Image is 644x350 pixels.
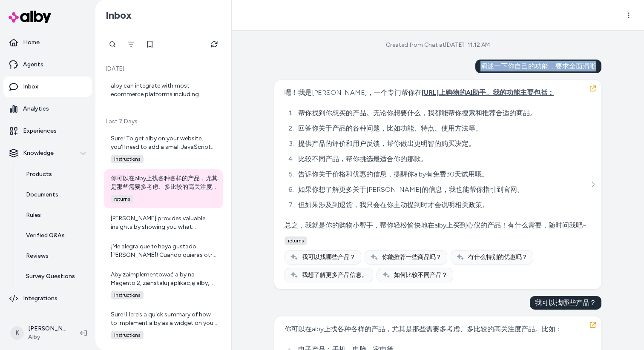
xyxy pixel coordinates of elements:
p: Experiences [23,127,57,135]
div: alby can integrate with most ecommerce platforms including custom platforms. So yes, it can work ... [111,82,218,99]
a: Sure! Here’s a quick summary of how to implement alby as a widget on your Magento 2 product pages... [104,305,223,344]
p: Integrations [23,294,57,303]
span: returns [285,236,307,245]
a: Integrations [3,288,92,309]
div: 嘿！我是[PERSON_NAME]，一个专门帮你在 [285,87,586,99]
a: Documents [17,185,92,205]
span: 如何比较不同产品？ [394,271,448,279]
p: Products [26,170,52,179]
div: Sure! Here’s a quick summary of how to implement alby as a widget on your Magento 2 product pages... [111,310,218,327]
p: Analytics [23,105,49,113]
span: 我想了解更多产品信息。 [302,271,368,279]
span: instructions [111,155,144,163]
button: Filter [123,36,140,53]
a: Experiences [3,121,92,141]
a: 你可以在alby上找各种各样的产品，尤其是那些需要多考虑、多比较的高关注度产品。比如： - 电子产品：手机、电脑、家电等 - 运动户外装备：自行车、露营装备等 - 护肤美容产品：适合不同肤质的护... [104,169,223,208]
li: 比较不同产品，帮你挑选最适合你的那款。 [296,153,586,165]
p: Agents [23,60,43,69]
span: Alby [28,333,66,341]
p: Inbox [23,83,38,91]
li: 帮你找到你想买的产品。无论你想要什么，我都能帮你搜索和推荐合适的商品。 [296,107,586,119]
p: Rules [26,211,41,219]
button: Knowledge [3,143,92,163]
span: instructions [111,291,144,299]
div: 你可以在alby上找各种各样的产品，尤其是那些需要多考虑、多比较的高关注度产品。比如： - 电子产品：手机、电脑、家电等 - 运动户外装备：自行车、露营装备等 - 护肤美容产品：适合不同肤质的护... [111,174,218,191]
div: 你可以在alby上找各种各样的产品，尤其是那些需要多考虑、多比较的高关注度产品。比如： [285,323,589,335]
span: instructions [111,331,144,339]
div: Created from Chat at [DATE] · 11:12 AM [386,41,490,49]
span: 有什么特别的优惠吗？ [468,253,528,262]
span: returns [111,195,133,203]
a: Products [17,164,92,185]
p: Reviews [26,252,49,260]
button: See more [588,179,598,190]
p: Documents [26,191,58,199]
p: Last 7 Days [104,117,223,126]
a: Reviews [17,246,92,266]
p: Verified Q&As [26,231,65,240]
a: Survey Questions [17,266,92,287]
li: 如果你想了解更多关于[PERSON_NAME]的信息，我也能帮你指引到官网。 [296,184,586,196]
span: 你能推荐一些商品吗？ [382,253,442,262]
li: 但如果涉及到退货，我只会在你主动提到时才会说明相关政策。 [296,199,586,211]
a: Aby zaimplementować alby na Magento 2, zainstaluj aplikację alby, połącz katalog produktów z pane... [104,265,223,304]
span: K [10,326,24,340]
p: [PERSON_NAME] [28,324,66,333]
div: 阐述一下你自己的功能，要求全面清晰 [475,60,601,73]
p: Survey Questions [26,272,75,281]
li: 回答你关于产品的各种问题，比如功能、特点、使用方法等。 [296,122,586,134]
li: 提供产品的评价和用户反馈，帮你做出更明智的购买决定。 [296,138,586,150]
a: alby can integrate with most ecommerce platforms including custom platforms. So yes, it can work ... [104,77,223,104]
a: ¡Me alegra que te haya gustado, [PERSON_NAME]! Cuando quieras otra historia o cualquier otra cosa... [104,237,223,265]
button: Refresh [206,36,223,53]
div: Sure! To get alby on your website, you'll need to add a small JavaScript snippet to your site's c... [111,134,218,151]
div: 我可以找哪些产品？ [530,296,601,310]
h2: Inbox [106,9,132,22]
div: 总之，我就是你的购物小帮手，帮你轻松愉快地在alby上买到心仪的产品！有什么需要，随时问我吧~ [285,219,586,231]
span: [URL]上购物的AI助手。我的功能主要包括： [422,88,554,97]
div: [PERSON_NAME] provides valuable insights by showing you what questions your customers are asking.... [111,214,218,231]
a: [PERSON_NAME] provides valuable insights by showing you what questions your customers are asking.... [104,209,223,236]
a: Analytics [3,99,92,119]
p: Home [23,38,40,47]
a: Sure! To get alby on your website, you'll need to add a small JavaScript snippet to your site's c... [104,129,223,168]
div: Aby zaimplementować alby na Magento 2, zainstaluj aplikację alby, połącz katalog produktów z pane... [111,270,218,287]
a: Agents [3,54,92,75]
img: alby Logo [9,11,51,23]
p: Knowledge [23,149,54,157]
span: 我可以找哪些产品？ [302,253,356,262]
a: Verified Q&As [17,225,92,246]
button: K[PERSON_NAME]Alby [5,319,73,347]
a: Rules [17,205,92,225]
p: [DATE] [104,65,223,73]
a: Home [3,32,92,53]
li: 告诉你关于价格和优惠的信息，提醒你alby有免费30天试用哦。 [296,168,586,180]
a: Inbox [3,77,92,97]
div: ¡Me alegra que te haya gustado, [PERSON_NAME]! Cuando quieras otra historia o cualquier otra cosa... [111,242,218,259]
